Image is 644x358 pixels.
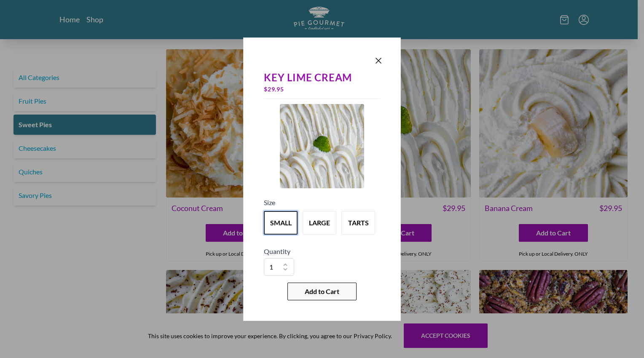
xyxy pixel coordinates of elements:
[373,56,384,66] button: Close panel
[303,211,336,235] button: Variant Swatch
[341,211,375,235] button: Variant Swatch
[287,283,357,300] button: Add to Cart
[264,83,380,95] div: $ 29.95
[305,286,339,297] span: Add to Cart
[264,211,298,235] button: Variant Swatch
[280,104,364,191] a: Product Image
[264,246,380,256] h5: Quantity
[264,198,380,208] h5: Size
[280,104,364,188] img: Product Image
[264,72,380,83] div: Key Lime Cream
